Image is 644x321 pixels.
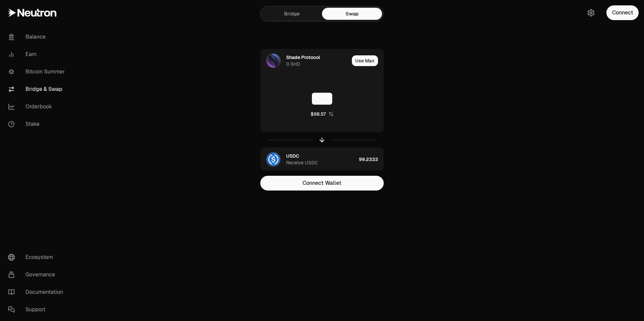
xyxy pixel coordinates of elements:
[322,8,382,20] a: Swap
[3,115,72,133] a: Stake
[262,8,322,20] a: Bridge
[286,159,318,166] div: Receive USDC
[3,283,72,301] a: Documentation
[311,111,334,117] button: $98.57
[3,46,72,63] a: Earn
[359,148,383,171] div: 99.2333
[3,249,72,266] a: Ecosystem
[311,111,326,117] div: $98.57
[3,81,72,98] a: Bridge & Swap
[286,54,320,61] div: Shade Protocol
[267,153,280,166] img: USDC Logo
[261,148,356,171] div: USDC LogoUSDCReceive USDC
[3,28,72,46] a: Balance
[3,98,72,115] a: Orderbook
[261,148,383,171] button: USDC LogoUSDCReceive USDC99.2333
[3,266,72,283] a: Governance
[352,55,378,66] button: Use Max
[286,153,299,159] div: USDC
[3,63,72,81] a: Bitcoin Summer
[606,5,639,20] button: Connect
[267,54,280,67] img: SHD Logo
[286,61,300,67] div: 0 SHD
[3,301,72,318] a: Support
[261,49,349,72] div: SHD LogoShade Protocol0 SHD
[260,176,384,191] button: Connect Wallet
